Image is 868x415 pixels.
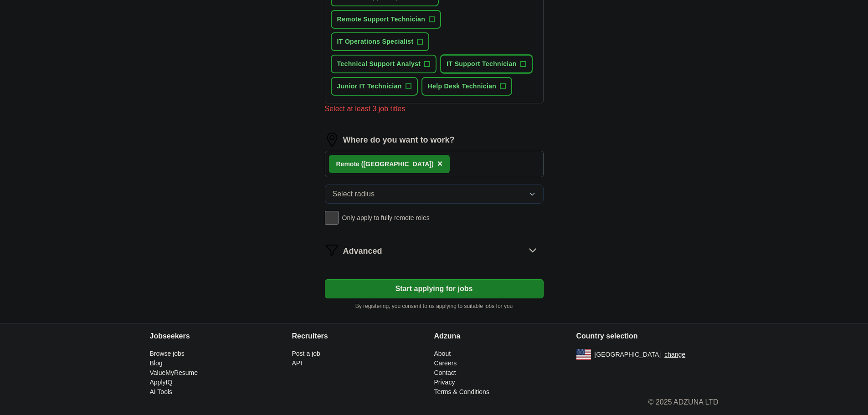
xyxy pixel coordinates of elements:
[325,103,544,114] div: Select at least 3 job titles
[343,245,382,257] span: Advanced
[325,184,544,204] button: Select radius
[437,157,443,171] button: ×
[150,359,163,367] a: Blog
[447,59,516,69] span: IT Support Technician
[421,77,513,96] button: Help Desk Technician
[325,243,339,257] img: filter
[150,388,173,395] a: AI Tools
[333,189,375,200] span: Select radius
[342,213,430,223] span: Only apply to fully remote roles
[595,350,661,359] span: [GEOGRAPHIC_DATA]
[150,350,185,357] a: Browse jobs
[325,279,544,298] button: Start applying for jobs
[440,55,532,73] button: IT Support Technician
[576,323,719,349] h4: Country selection
[343,134,455,146] label: Where do you want to work?
[337,15,426,24] span: Remote Support Technician
[664,350,685,359] button: change
[437,159,443,169] span: ×
[292,350,320,357] a: Post a job
[331,10,442,29] button: Remote Support Technician
[337,37,414,46] span: IT Operations Specialist
[337,82,402,91] span: Junior IT Technician
[150,379,173,386] a: ApplyIQ
[331,55,437,73] button: Technical Support Analyst
[325,302,544,310] p: By registering, you consent to us applying to suitable jobs for you
[331,32,430,51] button: IT Operations Specialist
[325,133,339,147] img: location.png
[143,397,726,415] div: © 2025 ADZUNA LTD
[428,82,497,91] span: Help Desk Technician
[331,77,418,96] button: Junior IT Technician
[325,211,339,225] input: Only apply to fully remote roles
[434,350,451,357] a: About
[150,369,198,376] a: ValueMyResume
[336,159,434,169] div: Remote ([GEOGRAPHIC_DATA])
[576,349,591,360] img: US flag
[434,379,455,386] a: Privacy
[337,59,421,69] span: Technical Support Analyst
[434,359,457,367] a: Careers
[434,388,489,395] a: Terms & Conditions
[292,359,303,367] a: API
[434,369,456,376] a: Contact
